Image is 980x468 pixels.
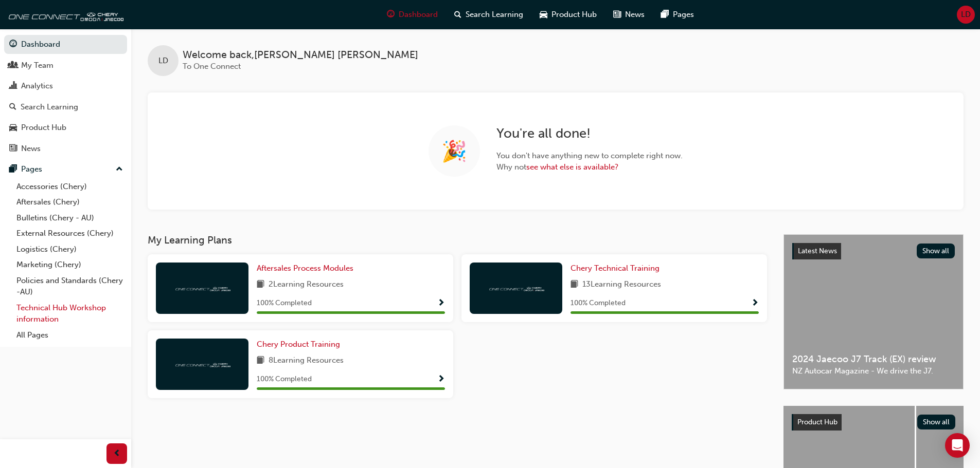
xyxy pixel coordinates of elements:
a: Policies and Standards (Chery -AU) [12,273,127,300]
span: pages-icon [661,8,669,21]
span: guage-icon [387,8,395,21]
span: Latest News [798,247,837,255]
a: Aftersales Process Modules [257,263,358,274]
h3: My Learning Plans [148,234,767,246]
span: book-icon [257,278,264,291]
div: Open Intercom Messenger [945,433,970,458]
span: Chery Product Training [257,340,340,349]
button: Show Progress [437,373,445,386]
span: search-icon [9,103,16,112]
div: Search Learning [21,101,78,113]
span: people-icon [9,61,17,70]
a: News [4,139,127,158]
a: Product HubShow all [792,414,955,430]
div: Analytics [21,80,53,92]
img: oneconnect [5,4,123,25]
span: 2024 Jaecoo J7 Track (EX) review [792,353,955,365]
span: news-icon [613,8,621,21]
a: My Team [4,56,127,75]
span: Chery Technical Training [571,264,660,273]
span: 8 Learning Resources [269,354,344,367]
button: Show Progress [751,297,759,310]
a: Marketing (Chery) [12,257,127,273]
div: Pages [21,163,42,175]
span: Search Learning [466,9,523,21]
a: Chery Product Training [257,339,344,350]
button: Pages [4,160,127,179]
a: guage-iconDashboard [379,4,446,25]
a: External Resources (Chery) [12,226,127,241]
img: oneconnect [174,359,230,369]
span: 100 % Completed [571,297,626,309]
a: search-iconSearch Learning [446,4,531,25]
span: NZ Autocar Magazine - We drive the J7. [792,365,955,377]
a: Aftersales (Chery) [12,194,127,210]
div: News [21,143,41,155]
a: news-iconNews [605,4,653,25]
span: book-icon [257,354,264,367]
img: oneconnect [488,283,544,293]
span: car-icon [9,123,17,133]
button: Show all [917,415,956,429]
span: Why not [496,161,683,173]
a: Technical Hub Workshop information [12,300,127,327]
a: Bulletins (Chery - AU) [12,210,127,226]
a: pages-iconPages [653,4,702,25]
a: Dashboard [4,35,127,54]
div: Product Hub [21,122,66,134]
span: News [625,9,645,21]
span: news-icon [9,144,17,154]
button: DashboardMy TeamAnalyticsSearch LearningProduct HubNews [4,33,127,160]
a: car-iconProduct Hub [531,4,605,25]
span: prev-icon [113,447,121,460]
span: 2 Learning Resources [269,278,344,291]
span: 🎉 [441,145,467,157]
button: Show all [917,244,955,258]
span: up-icon [116,163,123,176]
a: All Pages [12,327,127,343]
span: Show Progress [751,299,759,308]
span: 100 % Completed [257,297,312,309]
a: Analytics [4,77,127,96]
span: Pages [673,9,694,21]
span: 13 Learning Resources [582,278,661,291]
span: LD [961,9,971,21]
a: Accessories (Chery) [12,179,127,195]
span: To One Connect [183,62,241,71]
span: car-icon [540,8,547,21]
a: Logistics (Chery) [12,241,127,257]
a: Product Hub [4,118,127,137]
span: Show Progress [437,299,445,308]
div: My Team [21,60,54,71]
a: see what else is available? [526,162,618,172]
a: Latest NewsShow all2024 Jaecoo J7 Track (EX) reviewNZ Autocar Magazine - We drive the J7. [783,234,964,389]
a: Search Learning [4,98,127,117]
span: LD [158,55,168,67]
span: search-icon [454,8,461,21]
span: Product Hub [551,9,597,21]
a: Chery Technical Training [571,263,664,274]
span: Product Hub [797,418,838,426]
a: Latest NewsShow all [792,243,955,259]
span: guage-icon [9,40,17,49]
button: Show Progress [437,297,445,310]
span: Welcome back , [PERSON_NAME] [PERSON_NAME] [183,49,418,61]
span: chart-icon [9,82,17,91]
span: Dashboard [399,9,438,21]
span: 100 % Completed [257,373,312,385]
span: book-icon [571,278,578,291]
span: Show Progress [437,375,445,384]
h2: You ' re all done! [496,125,683,142]
span: Aftersales Process Modules [257,264,353,273]
button: LD [957,6,975,24]
span: pages-icon [9,165,17,174]
img: oneconnect [174,283,230,293]
span: You don ' t have anything new to complete right now. [496,150,683,162]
